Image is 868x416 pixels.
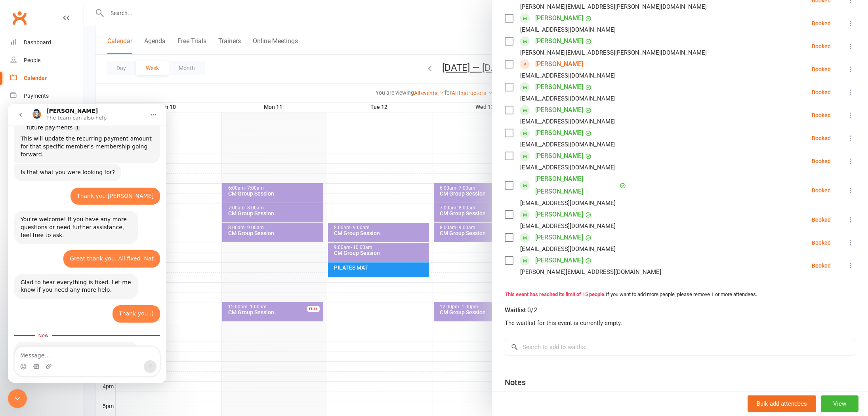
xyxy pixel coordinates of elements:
[527,305,537,316] div: 0/2
[812,240,831,245] div: Booked
[6,201,152,225] div: Natalie says…
[812,263,831,268] div: Booked
[520,244,616,254] div: [EMAIL_ADDRESS][DOMAIN_NAME]
[24,93,49,99] div: Payments
[520,221,616,231] div: [EMAIL_ADDRESS][DOMAIN_NAME]
[38,259,44,266] button: Upload attachment
[520,139,616,150] div: [EMAIL_ADDRESS][DOMAIN_NAME]
[812,217,831,222] div: Booked
[812,188,831,193] div: Booked
[812,66,831,72] div: Booked
[520,93,616,104] div: [EMAIL_ADDRESS][DOMAIN_NAME]
[10,51,84,69] a: People
[111,206,146,214] div: Thank you :)
[24,39,51,46] div: Dashboard
[505,291,855,299] div: If you want to add more people, please remove 1 or more attendees.
[55,146,152,163] div: Great thank you. All fixed. Nat
[7,243,152,256] textarea: Message…
[812,44,831,49] div: Booked
[812,89,831,95] div: Booked
[535,81,583,93] a: [PERSON_NAME]
[520,2,707,12] div: [PERSON_NAME][EMAIL_ADDRESS][PERSON_NAME][DOMAIN_NAME]
[520,267,661,277] div: [PERSON_NAME][EMAIL_ADDRESS][DOMAIN_NAME]
[812,158,831,164] div: Booked
[535,208,583,221] a: [PERSON_NAME]
[812,112,831,118] div: Booked
[520,198,616,208] div: [EMAIL_ADDRESS][DOMAIN_NAME]
[10,69,84,87] a: Calendar
[505,390,855,400] div: Add notes for this class / appointment below
[812,135,831,141] div: Booked
[505,339,855,355] input: Search to add to waitlist
[6,170,152,201] div: Toby says…
[821,395,858,412] button: View
[10,8,29,28] a: Clubworx
[136,256,149,269] button: Send a message…
[535,254,583,267] a: [PERSON_NAME]
[520,70,616,81] div: [EMAIL_ADDRESS][DOMAIN_NAME]
[24,57,40,63] div: People
[6,238,152,280] div: Toby says…
[535,231,583,244] a: [PERSON_NAME]
[505,377,526,388] div: Notes
[535,127,583,139] a: [PERSON_NAME]
[25,259,31,266] button: Gif picker
[748,395,816,412] button: Bulk add attendees
[520,25,616,35] div: [EMAIL_ADDRESS][DOMAIN_NAME]
[535,173,618,198] a: [PERSON_NAME] [PERSON_NAME]
[535,35,583,47] a: [PERSON_NAME]
[105,201,152,218] div: Thank you :)
[505,318,855,328] div: The waitlist for this event is currently empty.
[535,104,583,116] a: [PERSON_NAME]
[6,170,130,195] div: Glad to hear everything is fixed. Let me know if you need any more help.
[62,151,146,159] div: Great thank you. All fixed. Nat
[13,175,124,190] div: Glad to hear everything is fixed. Let me know if you need any more help.
[6,146,152,170] div: Natalie says…
[10,34,84,51] a: Dashboard
[12,259,19,266] button: Emoji picker
[8,104,166,383] iframe: Intercom live chat
[535,150,583,162] a: [PERSON_NAME]
[535,58,583,70] a: [PERSON_NAME]
[24,75,47,81] div: Calendar
[535,12,583,25] a: [PERSON_NAME]
[520,47,707,58] div: [PERSON_NAME][EMAIL_ADDRESS][PERSON_NAME][DOMAIN_NAME]
[520,162,616,173] div: [EMAIL_ADDRESS][DOMAIN_NAME]
[6,238,130,263] div: You're very welcome! I'm here if you need any more assistance.
[520,116,616,127] div: [EMAIL_ADDRESS][DOMAIN_NAME]
[13,112,124,135] div: You're welcome! If you have any more questions or need further assistance, feel free to ask.
[505,305,537,316] div: Waitlist
[8,389,27,408] iframe: Intercom live chat
[10,87,84,105] a: Payments
[505,291,606,297] strong: This event has reached its limit of 15 people.
[812,21,831,26] div: Booked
